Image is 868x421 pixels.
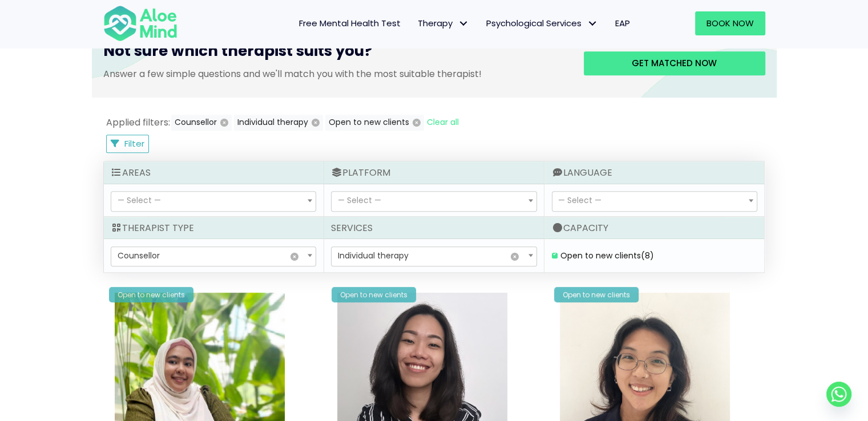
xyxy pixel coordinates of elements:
[607,11,639,35] a: EAP
[558,195,601,206] span: — Select —
[554,287,639,302] div: Open to new clients
[486,17,598,29] span: Psychological Services
[324,161,544,184] div: Platform
[118,250,160,261] span: Counsellor
[584,15,601,32] span: Psychological Services: submenu
[103,67,567,80] p: Answer a few simple questions and we'll match you with the most suitable therapist!
[584,51,765,75] a: Get matched now
[103,5,177,42] img: Aloe mind Logo
[426,115,459,131] button: Clear all
[478,11,607,35] a: Psychological ServicesPsychological Services: submenu
[706,17,754,29] span: Book Now
[171,115,232,131] button: Counsellor
[234,115,323,131] button: Individual therapy
[118,195,161,206] span: — Select —
[290,11,409,35] a: Free Mental Health Test
[418,17,469,29] span: Therapy
[560,250,654,261] label: Open to new clients
[103,41,567,67] h3: Not sure which therapist suits you?
[338,250,409,261] span: Individual therapy
[332,247,536,266] span: Individual therapy
[338,195,381,206] span: — Select —
[111,247,316,266] span: Counsellor
[544,161,764,184] div: Language
[695,11,765,35] a: Book Now
[109,287,193,302] div: Open to new clients
[192,11,639,35] nav: Menu
[106,135,150,153] button: Filter Listings
[332,287,416,302] div: Open to new clients
[106,116,170,129] span: Applied filters:
[124,137,144,149] span: Filter
[826,382,851,407] a: Whatsapp
[641,250,654,261] span: (8)
[111,246,316,267] span: Counsellor
[544,217,764,239] div: Capacity
[615,17,630,29] span: EAP
[299,17,401,29] span: Free Mental Health Test
[331,246,536,267] span: Individual therapy
[409,11,478,35] a: TherapyTherapy: submenu
[455,15,472,32] span: Therapy: submenu
[324,217,544,239] div: Services
[104,161,324,184] div: Areas
[632,57,717,69] span: Get matched now
[325,115,424,131] button: Open to new clients
[104,217,324,239] div: Therapist Type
